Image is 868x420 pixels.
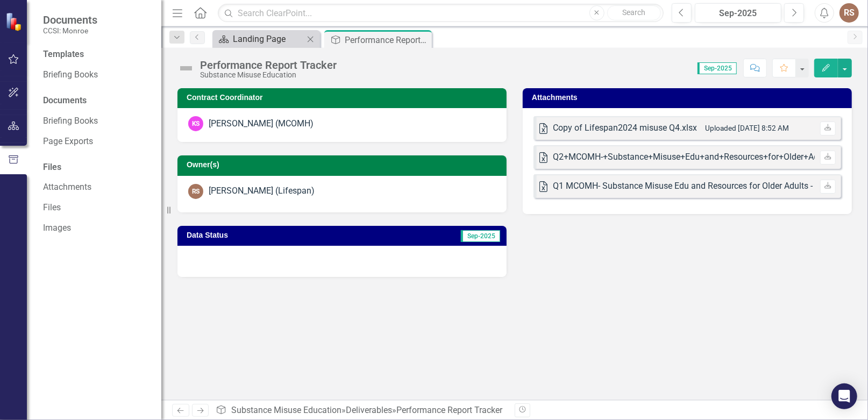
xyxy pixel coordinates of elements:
a: Files [43,202,151,214]
a: Briefing Books [43,115,151,127]
img: Not Defined [177,60,195,77]
div: Performance Report Tracker [396,405,502,415]
button: Sep-2025 [695,3,781,23]
a: Attachments [43,181,151,194]
div: KS [188,116,203,131]
div: Sep-2025 [699,7,778,20]
span: Documents [43,13,97,26]
div: Performance Report Tracker [345,33,429,47]
h3: Owner(s) [187,161,501,169]
div: Q2+MCOMH-+Substance+Misuse+Edu+and+Resources+for+Older+Adults+-.xlsx [553,151,857,163]
h3: Attachments [532,94,846,102]
div: Open Intercom Messenger [831,383,857,409]
a: Landing Page [215,32,304,46]
div: » » [216,404,507,417]
div: Files [43,161,151,174]
div: Performance Report Tracker [200,59,337,71]
div: Landing Page [233,32,304,46]
button: RS [839,3,859,23]
img: ClearPoint Strategy [5,12,24,31]
div: Substance Misuse Education [200,71,337,79]
small: CCSI: Monroe [43,26,97,35]
div: [PERSON_NAME] (Lifespan) [209,185,315,197]
span: Sep-2025 [461,230,500,242]
a: Images [43,222,151,234]
a: Substance Misuse Education [231,405,341,415]
a: Deliverables [346,405,392,415]
h3: Data Status [187,231,346,239]
span: Sep-2025 [698,62,737,74]
a: Page Exports [43,136,151,148]
a: Briefing Books [43,69,151,81]
div: Templates [43,48,151,61]
input: Search ClearPoint... [218,4,664,23]
button: Search [607,5,661,20]
div: Q1 MCOMH- Substance Misuse Edu and Resources for Older Adults - Q1 - Copy.xlsx [553,180,868,193]
span: Search [622,8,645,17]
div: RS [188,184,203,199]
small: Uploaded [DATE] 8:52 AM [705,124,789,132]
div: Documents [43,95,151,107]
div: [PERSON_NAME] (MCOMH) [209,118,314,130]
h3: Contract Coordinator [187,94,501,102]
div: Copy of Lifespan2024 misuse Q4.xlsx [553,122,697,134]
